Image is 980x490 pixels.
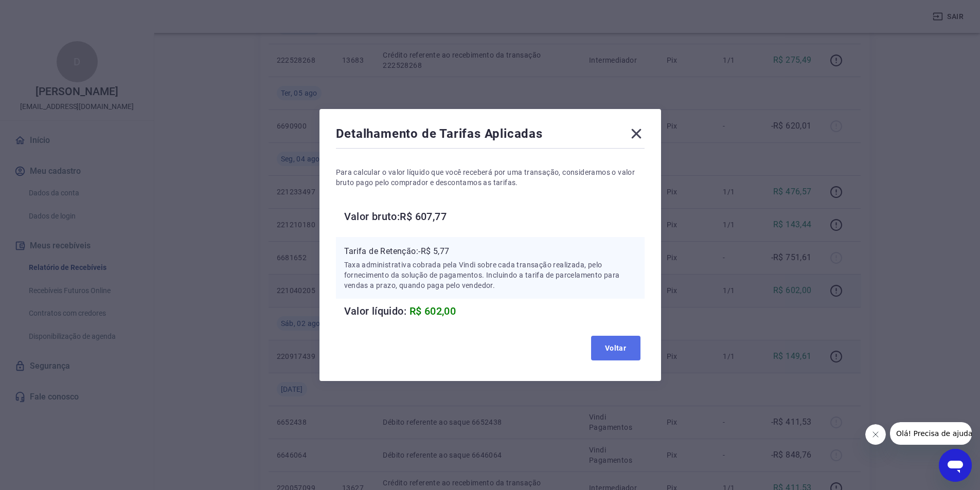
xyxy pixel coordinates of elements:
span: R$ 602,00 [409,305,456,317]
span: Olá! Precisa de ajuda? [6,7,86,15]
button: Voltar [591,336,640,360]
p: Tarifa de Retenção: -R$ 5,77 [344,245,636,258]
p: Para calcular o valor líquido que você receberá por uma transação, consideramos o valor bruto pag... [336,167,645,188]
div: Detalhamento de Tarifas Aplicadas [336,125,645,146]
p: Taxa administrativa cobrada pela Vindi sobre cada transação realizada, pelo fornecimento da soluç... [344,260,636,291]
h6: Valor bruto: R$ 607,77 [344,208,645,225]
iframe: Botão para abrir a janela de mensagens [939,449,972,482]
iframe: Fechar mensagem [865,424,886,445]
iframe: Mensagem da empresa [890,422,972,445]
h6: Valor líquido: [344,303,645,319]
